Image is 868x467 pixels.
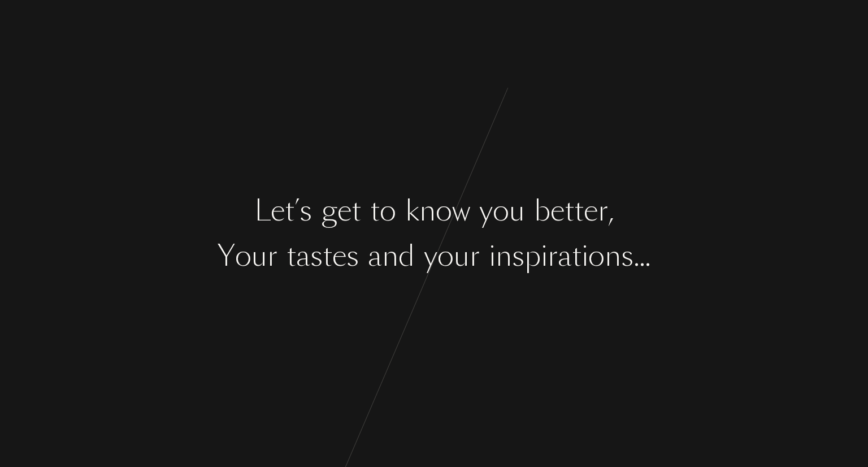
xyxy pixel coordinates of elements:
[419,190,436,232] div: n
[405,190,419,232] div: k
[218,235,235,278] div: Y
[581,235,588,278] div: i
[541,235,548,278] div: i
[558,235,572,278] div: a
[633,235,639,278] div: .
[584,190,598,232] div: e
[251,235,267,278] div: u
[524,235,541,278] div: p
[271,190,285,232] div: e
[285,190,294,232] div: t
[512,235,524,278] div: s
[254,190,271,232] div: L
[398,235,415,278] div: d
[380,190,396,232] div: o
[493,190,509,232] div: o
[294,190,300,232] div: ’
[382,235,398,278] div: n
[310,235,323,278] div: s
[337,190,351,232] div: e
[496,235,512,278] div: n
[605,235,621,278] div: n
[479,190,493,232] div: y
[565,190,574,232] div: t
[454,235,470,278] div: u
[452,190,470,232] div: w
[621,235,633,278] div: s
[346,235,359,278] div: s
[351,190,361,232] div: t
[534,190,550,232] div: b
[470,235,480,278] div: r
[548,235,558,278] div: r
[368,235,382,278] div: a
[287,235,296,278] div: t
[588,235,605,278] div: o
[267,235,277,278] div: r
[608,190,614,232] div: ,
[437,235,454,278] div: o
[598,190,608,232] div: r
[550,190,565,232] div: e
[572,235,581,278] div: t
[574,190,584,232] div: t
[509,190,525,232] div: u
[235,235,251,278] div: o
[332,235,346,278] div: e
[321,190,337,232] div: g
[639,235,645,278] div: .
[370,190,380,232] div: t
[300,190,312,232] div: s
[323,235,332,278] div: t
[424,235,437,278] div: y
[296,235,310,278] div: a
[645,235,650,278] div: .
[436,190,452,232] div: o
[489,235,496,278] div: i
